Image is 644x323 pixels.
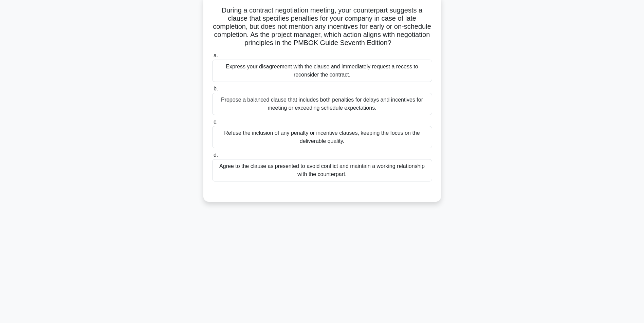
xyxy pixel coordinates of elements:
span: a. [214,52,218,58]
span: d. [214,152,218,158]
div: Propose a balanced clause that includes both penalties for delays and incentives for meeting or e... [212,93,432,115]
div: Express your disagreement with the clause and immediately request a recess to reconsider the cont... [212,60,432,82]
div: Refuse the inclusion of any penalty or incentive clauses, keeping the focus on the deliverable qu... [212,126,432,148]
div: Agree to the clause as presented to avoid conflict and maintain a working relationship with the c... [212,159,432,181]
span: c. [214,119,218,125]
h5: During a contract negotiation meeting, your counterpart suggests a clause that specifies penaltie... [211,6,433,47]
span: b. [214,86,218,91]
